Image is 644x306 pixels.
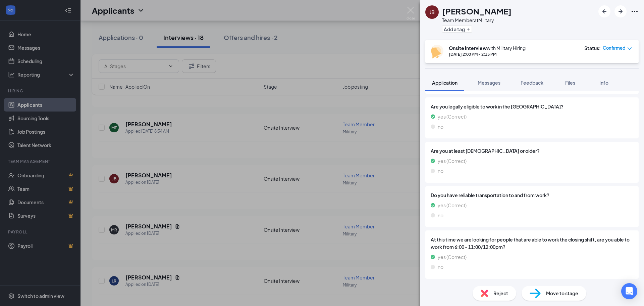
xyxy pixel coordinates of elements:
[478,80,500,86] span: Messages
[438,157,467,165] span: yes (Correct)
[614,5,627,17] button: ArrowRight
[438,253,467,261] span: yes (Correct)
[438,263,443,271] span: no
[584,45,601,51] div: Status :
[438,202,467,209] span: yes (Correct)
[442,17,512,24] div: Team Member at Military
[438,167,443,175] span: no
[431,147,633,155] span: Are you at least [DEMOGRAPHIC_DATA] or older?
[432,80,458,86] span: Application
[449,45,526,51] div: with Military Hiring
[599,80,608,86] span: Info
[442,5,512,17] h1: [PERSON_NAME]
[466,27,470,31] svg: Plus
[431,103,633,110] span: Are you legally eligible to work in the [GEOGRAPHIC_DATA]?
[493,290,508,297] span: Reject
[449,51,526,57] div: [DATE] 2:00 PM - 2:15 PM
[430,9,435,15] div: JB
[627,46,632,51] span: down
[431,236,633,251] span: At this time we are looking for people that are able to work the closing shift, are you able to w...
[431,191,633,199] span: Do you have reliable transportation to and from work?
[603,45,626,51] span: Confirmed
[616,7,625,15] svg: ArrowRight
[546,290,578,297] span: Move to stage
[565,80,575,86] span: Files
[621,283,637,299] div: Open Intercom Messenger
[442,26,472,33] button: PlusAdd a tag
[438,113,467,120] span: yes (Correct)
[600,7,608,15] svg: ArrowLeftNew
[521,80,543,86] span: Feedback
[449,45,487,51] b: Onsite Interview
[631,7,639,15] svg: Ellipses
[438,212,443,219] span: no
[598,5,610,17] button: ArrowLeftNew
[438,123,443,130] span: no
